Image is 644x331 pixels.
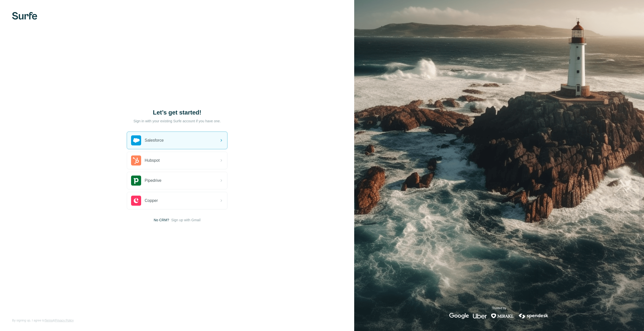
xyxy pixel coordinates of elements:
[127,108,227,117] h1: Let’s get started!
[133,119,221,124] p: Sign in with your existing Surfe account if you have one.
[55,319,74,322] a: Privacy Policy
[627,314,639,326] iframe: Intercom live chat
[145,198,158,204] span: Copper
[473,313,487,319] img: uber's logo
[171,217,200,223] button: Sign up with Gmail
[538,133,639,310] iframe: Intercom live chat
[131,135,141,145] img: salesforce's logo
[12,12,37,20] img: Surfe's logo
[145,178,162,184] span: Pipedrive
[154,217,169,223] span: No CRM?
[449,313,469,319] img: google's logo
[145,157,160,163] span: Hubspot
[492,306,506,310] p: Trusted by
[131,155,141,165] img: hubspot's logo
[145,137,164,143] span: Salesforce
[131,196,141,206] img: copper's logo
[45,319,53,322] a: Terms
[518,313,549,319] img: spendesk's logo
[491,313,514,319] img: mirakl's logo
[12,318,74,323] span: By signing up, I agree to &
[131,176,141,186] img: pipedrive's logo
